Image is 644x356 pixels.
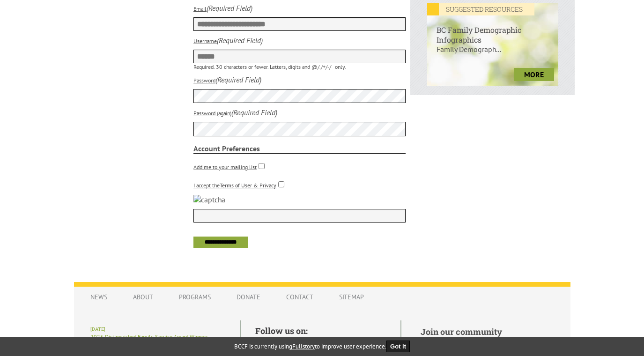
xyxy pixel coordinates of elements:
[427,3,534,15] em: SUGGESTED RESOURCES
[215,75,261,84] i: (Required Field)
[277,288,323,306] a: Contact
[170,288,220,306] a: Programs
[124,288,163,306] a: About
[227,288,270,306] a: Donate
[514,68,554,81] a: more
[193,63,406,70] p: Required. 30 characters or fewer. Letters, digits and @/./+/-/_ only.
[90,326,226,332] h6: [DATE]
[193,195,225,204] img: captcha
[81,288,117,306] a: News
[255,325,387,336] h5: Follow us on:
[427,44,559,63] p: Family Demograph...
[193,144,406,154] strong: Account Preferences
[421,326,554,337] h5: Join our community
[330,288,373,306] a: Sitemap
[217,36,263,45] i: (Required Field)
[427,15,559,44] h6: BC Family Demographic Infographics
[386,341,410,352] button: Got it
[193,5,207,12] label: Email
[193,182,276,189] label: I accept the
[193,37,217,44] label: Username
[220,182,276,189] a: Terms of User & Privacy
[193,110,231,117] label: Password (again)
[207,3,252,13] i: (Required Field)
[231,108,277,117] i: (Required Field)
[292,342,315,350] a: Fullstory
[90,333,208,340] a: 2025 Distinguished Family Service Award Winners
[193,163,257,171] label: Add me to your mailing list
[193,77,215,84] label: Password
